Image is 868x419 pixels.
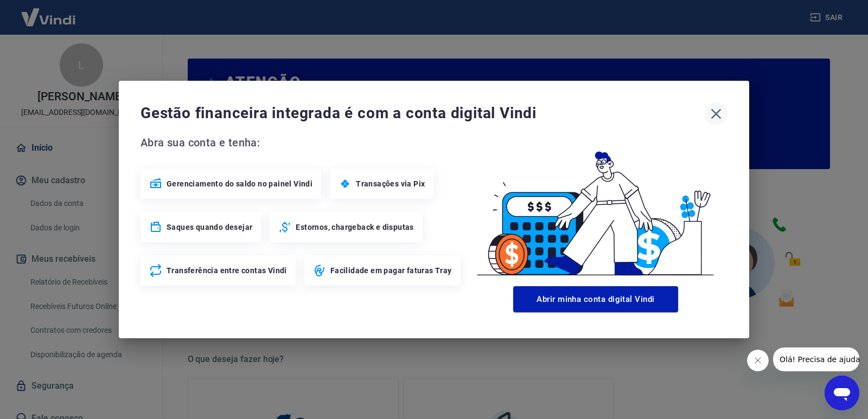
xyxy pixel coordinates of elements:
[7,8,91,16] span: Olá! Precisa de ajuda?
[141,102,705,124] span: Gestão financeira integrada é com a conta digital Vindi
[141,134,464,151] span: Abra sua conta e tenha:
[296,222,413,233] span: Estornos, chargeback e disputas
[825,376,859,410] iframe: Botão para abrir a janela de mensagens
[167,222,252,233] span: Saques quando desejar
[464,134,727,282] img: Good Billing
[167,178,312,189] span: Gerenciamento do saldo no painel Vindi
[513,286,678,312] button: Abrir minha conta digital Vindi
[356,178,425,189] span: Transações via Pix
[747,350,769,371] iframe: Fechar mensagem
[773,347,859,371] iframe: Mensagem da empresa
[167,265,287,276] span: Transferência entre contas Vindi
[330,265,452,276] span: Facilidade em pagar faturas Tray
